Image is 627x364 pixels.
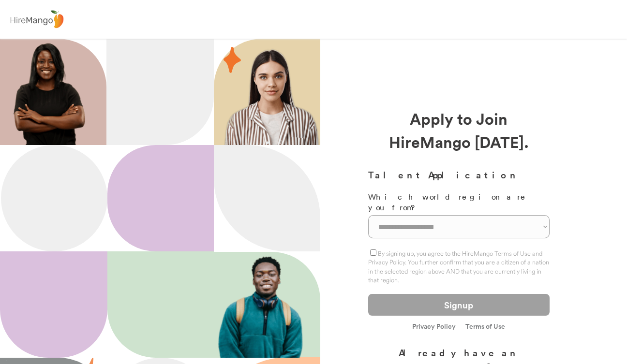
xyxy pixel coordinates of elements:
[368,168,550,182] h3: Talent Application
[368,294,550,316] button: Signup
[2,39,96,145] img: 200x220.png
[412,323,456,331] a: Privacy Policy
[368,249,549,284] label: By signing up, you agree to the HireMango Terms of Use and Privacy Policy. You further confirm th...
[224,47,241,73] img: 29
[465,323,505,330] a: Terms of Use
[7,8,66,31] img: logo%20-%20hiremango%20gray.png
[1,145,107,251] img: Ellipse%2012
[224,48,320,145] img: hispanic%20woman.png
[368,191,550,213] div: Which world region are you from?
[368,107,550,153] div: Apply to Join HireMango [DATE].
[214,252,312,358] img: 202x218.png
